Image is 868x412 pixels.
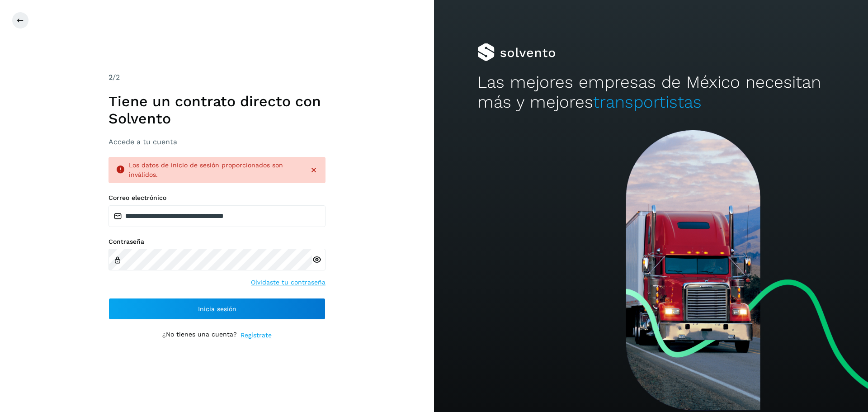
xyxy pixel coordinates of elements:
div: /2 [108,72,325,83]
label: Contraseña [108,238,325,246]
h1: Tiene un contrato directo con Solvento [108,93,325,128]
a: Regístrate [241,331,272,340]
label: Correo electrónico [108,194,325,202]
p: ¿No tienes una cuenta? [162,331,237,340]
span: Inicia sesión [198,306,236,312]
h3: Accede a tu cuenta [108,137,325,146]
a: Olvidaste tu contraseña [251,278,325,287]
span: 2 [108,73,113,81]
h2: Las mejores empresas de México necesitan más y mejores [477,72,825,113]
button: Inicia sesión [108,298,325,320]
div: Los datos de inicio de sesión proporcionados son inválidos. [129,161,302,180]
span: transportistas [593,92,702,112]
